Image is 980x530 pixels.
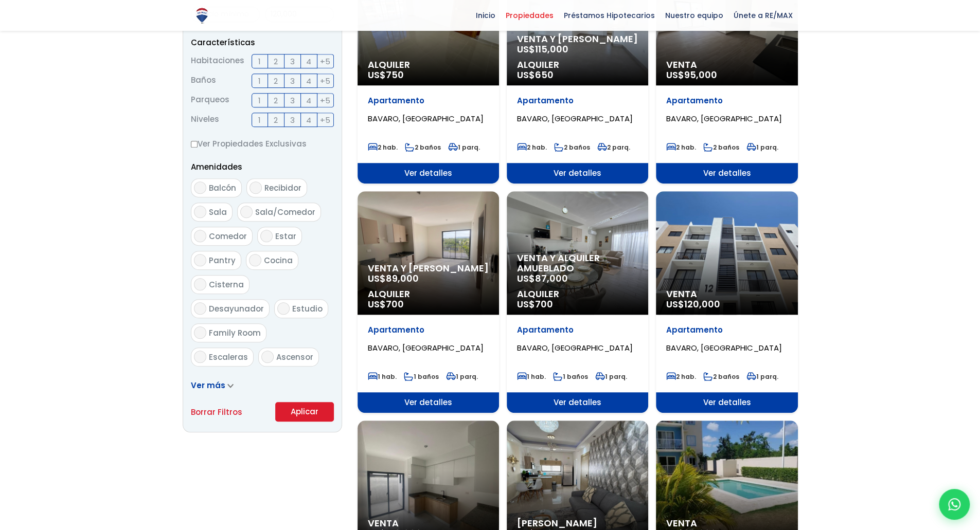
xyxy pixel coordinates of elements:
[703,372,739,381] span: 2 baños
[666,113,782,124] span: BAVARO, [GEOGRAPHIC_DATA]
[194,206,206,218] input: Sala
[358,392,499,413] span: Ver detalles
[746,372,778,381] span: 1 parq.
[656,392,797,413] span: Ver detalles
[517,68,554,81] span: US$
[209,303,264,314] span: Desayunador
[448,143,480,152] span: 1 parq.
[274,75,278,87] span: 2
[666,372,696,381] span: 2 hab.
[368,325,489,335] p: Apartamento
[209,182,236,193] span: Balcón
[517,113,633,124] span: BAVARO, [GEOGRAPHIC_DATA]
[191,141,198,148] input: Ver Propiedades Exclusivas
[368,96,489,106] p: Apartamento
[471,8,501,23] span: Inicio
[368,263,489,273] span: Venta y [PERSON_NAME]
[290,75,295,87] span: 3
[368,372,397,381] span: 1 hab.
[358,163,499,184] span: Ver detalles
[554,143,590,152] span: 2 baños
[194,351,206,363] input: Escaleras
[249,254,261,266] input: Cocina
[306,75,311,87] span: 4
[368,143,398,152] span: 2 hab.
[290,114,295,126] span: 3
[535,298,553,310] span: 700
[517,325,638,335] p: Apartamento
[517,43,568,56] span: US$
[517,143,547,152] span: 2 hab.
[209,207,227,217] span: Sala
[368,113,484,124] span: BAVARO, [GEOGRAPHIC_DATA]
[368,342,484,353] span: BAVARO, [GEOGRAPHIC_DATA]
[553,372,588,381] span: 1 baños
[258,114,261,126] span: 1
[209,231,247,242] span: Comedor
[656,191,797,413] a: Venta US$120,000 Apartamento BAVARO, [GEOGRAPHIC_DATA] 2 hab. 2 baños 1 parq. Ver detalles
[666,143,696,152] span: 2 hab.
[666,342,782,353] span: BAVARO, [GEOGRAPHIC_DATA]
[306,114,311,126] span: 4
[446,372,478,381] span: 1 parq.
[191,54,244,68] span: Habitaciones
[666,60,787,70] span: Venta
[684,298,720,310] span: 120,000
[666,289,787,299] span: Venta
[320,55,330,68] span: +5
[250,181,262,194] input: Recibidor
[746,143,778,152] span: 1 parq.
[209,327,261,338] span: Family Room
[277,302,290,315] input: Estudio
[517,342,633,353] span: BAVARO, [GEOGRAPHIC_DATA]
[194,278,206,290] input: Cisterna
[501,8,559,23] span: Propiedades
[264,182,301,193] span: Recibidor
[191,74,216,88] span: Baños
[258,75,261,87] span: 1
[517,34,638,44] span: Venta y [PERSON_NAME]
[666,96,787,106] p: Apartamento
[258,94,261,107] span: 1
[191,380,225,391] span: Ver más
[517,298,553,310] span: US$
[405,143,441,152] span: 2 baños
[274,55,278,68] span: 2
[320,114,330,126] span: +5
[260,230,273,242] input: Estar
[517,60,638,70] span: Alquiler
[368,289,489,299] span: Alquiler
[191,137,334,150] label: Ver Propiedades Exclusivas
[191,113,219,127] span: Niveles
[386,298,404,310] span: 700
[684,68,717,81] span: 95,000
[517,372,546,381] span: 1 hab.
[275,402,334,422] button: Aplicar
[666,518,787,528] span: Venta
[404,372,439,381] span: 1 baños
[275,231,296,242] span: Estar
[191,380,234,391] a: Ver más
[191,160,334,173] p: Amenidades
[209,279,244,290] span: Cisterna
[595,372,627,381] span: 1 parq.
[368,60,489,70] span: Alquiler
[535,272,568,285] span: 87,000
[517,96,638,106] p: Apartamento
[666,68,717,81] span: US$
[358,191,499,413] a: Venta y [PERSON_NAME] US$89,000 Alquiler US$700 Apartamento BAVARO, [GEOGRAPHIC_DATA] 1 hab. 1 ba...
[507,163,648,184] span: Ver detalles
[209,352,248,362] span: Escaleras
[194,302,206,315] input: Desayunador
[274,114,278,126] span: 2
[660,8,728,23] span: Nuestro equipo
[194,326,206,339] input: Family Room
[368,68,404,81] span: US$
[703,143,739,152] span: 2 baños
[517,518,638,528] span: [PERSON_NAME]
[194,230,206,242] input: Comedor
[517,272,568,285] span: US$
[191,93,229,107] span: Parqueos
[368,272,419,285] span: US$
[656,163,797,184] span: Ver detalles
